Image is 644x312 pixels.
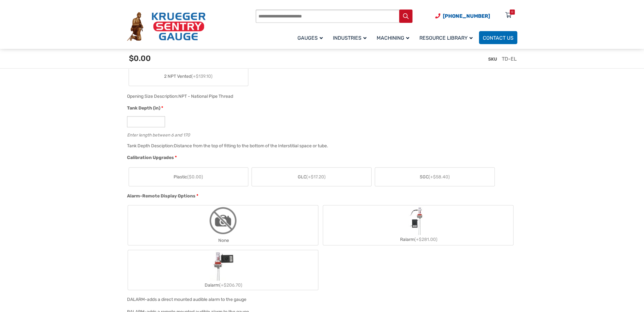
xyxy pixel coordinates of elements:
span: SGC [420,174,450,180]
a: Contact Us [479,31,517,44]
span: Alarm-Remote Display Options [127,193,195,199]
span: (+$17.20) [306,174,326,180]
span: ($0.00) [187,174,203,180]
span: Resource Library [419,35,473,41]
div: Ralarm [323,235,513,244]
span: 2 NPT Vented [164,73,213,80]
span: Opening Size Description: [127,94,178,99]
div: Enter length between 6 and 170 [127,131,514,137]
span: (+$139.10) [191,74,213,79]
a: Phone Number (920) 434-8860 [435,12,490,20]
span: (+$58.40) [429,174,450,180]
span: Tank Depth Desciption: [127,143,174,149]
div: None [128,236,318,245]
abbr: required [175,154,177,161]
abbr: required [161,105,163,111]
span: Contact Us [483,35,513,41]
label: Dalarm [128,250,318,290]
a: Gauges [294,30,329,45]
span: Machining [377,35,409,41]
span: Plastic [174,174,203,180]
span: (+$206.70) [219,282,242,288]
div: 0 [511,10,513,15]
span: GLC [298,174,326,180]
div: NPT - National Pipe Thread [178,94,233,99]
a: Machining [373,30,416,45]
span: TD-EL [502,56,517,62]
label: None [128,205,318,245]
div: adds a direct mounted audible alarm to the gauge [147,297,246,302]
abbr: required [196,193,198,199]
img: Krueger Sentry Gauge [127,12,206,41]
div: Dalarm [128,281,318,290]
span: Gauges [297,35,323,41]
span: Tank Depth (in) [127,105,160,111]
span: SKU [488,56,497,62]
span: [PHONE_NUMBER] [443,13,490,19]
label: Ralarm [323,206,513,244]
a: Resource Library [416,30,479,45]
span: DALARM- [127,297,147,302]
a: Industries [329,30,373,45]
span: Industries [333,35,367,41]
span: (+$281.00) [414,237,437,242]
div: Distance from the top of fitting to the bottom of the Interstitial space or tube. [174,143,328,149]
span: Calibration Upgrades [127,155,174,160]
